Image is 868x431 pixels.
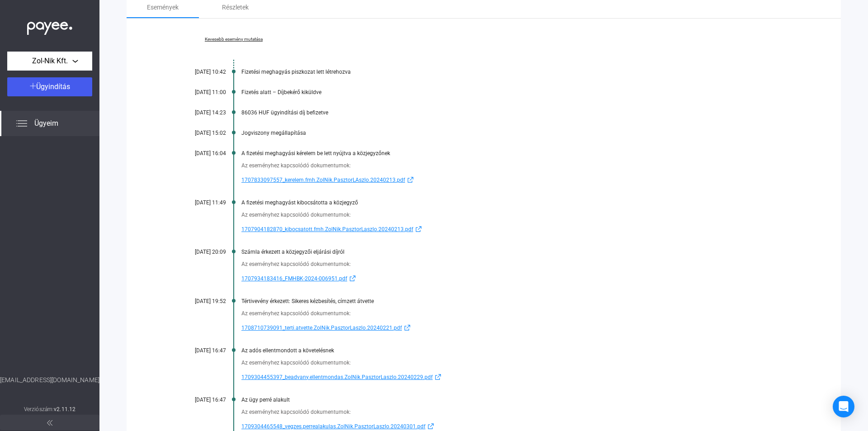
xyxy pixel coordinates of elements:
div: Az eseményhez kapcsolódó dokumentumok: [241,407,796,417]
img: external-link-blue [402,324,413,331]
div: Fizetés alatt – Díjbekérő kiküldve [241,89,796,95]
div: Open Intercom Messenger [833,396,854,417]
div: [DATE] 19:52 [172,298,226,304]
div: [DATE] 11:49 [172,199,226,206]
a: 1707833097557_kerelem.fmh.ZolNik.PasztorLAszlo.20240213.pdfexternal-link-blue [241,175,796,185]
img: external-link-blue [413,226,424,232]
img: plus-white.svg [30,83,36,89]
button: Ügyindítás [7,77,92,96]
div: [DATE] 14:23 [172,109,226,116]
img: external-link-blue [425,423,436,430]
img: external-link-blue [347,275,358,282]
div: Az eseményhez kapcsolódó dokumentumok: [241,161,796,170]
span: Ügyeim [34,118,58,129]
div: Az ügy perré alakult [241,397,796,403]
span: Zol-Nik Kft. [32,56,68,66]
img: list.svg [16,118,27,129]
img: external-link-blue [405,176,416,183]
div: A fizetési meghagyást kibocsátotta a közjegyző [241,199,796,206]
div: Az eseményhez kapcsolódó dokumentumok: [241,260,796,269]
a: 1707904182870_kibocsatott.fmh.ZolNik.PasztorLaszlo.20240213.pdfexternal-link-blue [241,224,796,235]
span: Ügyindítás [36,82,70,91]
div: Fizetési meghagyás piszkozat lett létrehozva [241,69,796,75]
span: 1709304455397_beadvany.ellentmondas.ZolNik.PasztorLaszlo.20240229.pdf [241,372,433,383]
div: Események [147,2,179,13]
div: Az eseményhez kapcsolódó dokumentumok: [241,309,796,318]
div: Az eseményhez kapcsolódó dokumentumok: [241,210,796,219]
div: [DATE] 11:00 [172,89,226,95]
a: 1709304455397_beadvany.ellentmondas.ZolNik.PasztorLaszlo.20240229.pdfexternal-link-blue [241,372,796,383]
a: Kevesebb esemény mutatása [172,37,296,42]
div: [DATE] 15:02 [172,130,226,136]
div: Jogviszony megállapítása [241,130,796,136]
div: [DATE] 16:47 [172,347,226,354]
img: white-payee-white-dot.svg [27,17,72,35]
span: 1707934183416_FMHBK-2024-006951.pdf [241,273,347,284]
div: Az eseményhez kapcsolódó dokumentumok: [241,358,796,367]
div: A fizetési meghagyási kérelem be lett nyújtva a közjegyzőnek [241,150,796,156]
img: arrow-double-left-grey.svg [47,420,52,426]
a: 1708710739091_terti.atvette.ZolNik.PasztorLaszlo.20240221.pdfexternal-link-blue [241,322,796,333]
div: [DATE] 16:47 [172,397,226,403]
div: [DATE] 16:04 [172,150,226,156]
button: Zol-Nik Kft. [7,52,92,71]
span: 1707904182870_kibocsatott.fmh.ZolNik.PasztorLaszlo.20240213.pdf [241,224,413,235]
div: Számla érkezett a közjegyzői eljárási díjról [241,249,796,255]
span: 1708710739091_terti.atvette.ZolNik.PasztorLaszlo.20240221.pdf [241,322,402,333]
div: [DATE] 10:42 [172,69,226,75]
div: Az adós ellentmondott a követelésnek [241,347,796,354]
img: external-link-blue [433,374,443,380]
span: 1707833097557_kerelem.fmh.ZolNik.PasztorLAszlo.20240213.pdf [241,175,405,185]
div: Részletek [222,2,249,13]
div: Tértivevény érkezett: Sikeres kézbesítés, címzett átvette [241,298,796,304]
div: 86036 HUF ügyindítási díj befizetve [241,109,796,116]
a: 1707934183416_FMHBK-2024-006951.pdfexternal-link-blue [241,273,796,284]
div: [DATE] 20:09 [172,249,226,255]
strong: v2.11.12 [54,406,75,412]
